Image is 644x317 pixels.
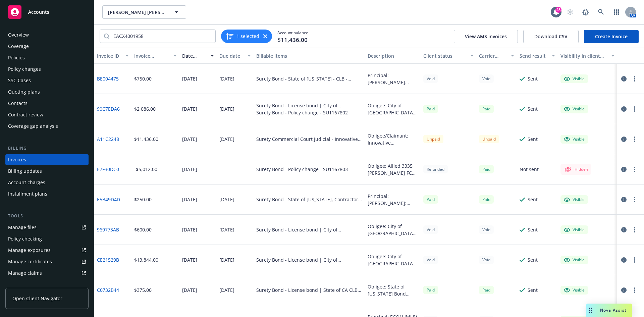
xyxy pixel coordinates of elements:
[277,30,308,42] span: Account balance
[97,136,119,143] a: A11C2248
[520,52,548,59] div: Send result
[256,75,362,82] div: Surety Bond - State of [US_STATE] - CLB - EACX4001958
[8,121,58,131] div: Coverage gap analysis
[610,5,623,19] a: Switch app
[476,48,517,64] button: Carrier status
[564,197,585,203] div: Visible
[365,48,421,64] button: Description
[520,166,539,173] div: Not sent
[523,30,579,43] button: Download CSV
[5,177,89,188] a: Account charges
[5,166,89,176] a: Billing updates
[108,9,166,16] span: [PERSON_NAME] [PERSON_NAME], Inc.
[586,304,595,317] div: Drag to move
[528,75,538,82] div: Sent
[8,87,40,97] div: Quoting plans
[256,226,362,233] div: Surety Bond - License bond | City of [GEOGRAPHIC_DATA]/[GEOGRAPHIC_DATA] - SU1167791
[423,225,438,234] div: Void
[8,154,26,165] div: Invoices
[8,268,42,278] div: Manage claims
[560,52,607,59] div: Visibility in client dash
[479,195,494,204] span: Paid
[479,105,494,113] div: Paid
[564,165,588,173] div: Hidden
[368,102,418,116] div: Obligee: City of [GEOGRAPHIC_DATA][PERSON_NAME] Amount: $1,384,350.00 Encroachment Permit Locatio...
[8,166,42,176] div: Billing updates
[182,256,197,263] div: [DATE]
[219,256,234,263] div: [DATE]
[479,165,494,173] div: Paid
[528,136,538,143] div: Sent
[256,109,362,116] div: Surety Bond - Policy change - SU1167802
[564,227,585,233] div: Visible
[8,256,52,267] div: Manage certificates
[182,105,197,112] div: [DATE]
[179,48,217,64] button: Date issued
[479,286,494,294] div: Paid
[454,30,518,43] button: View AMS invoices
[97,256,119,263] a: CE21529B
[423,74,438,83] div: Void
[277,36,308,44] span: $11,436.00
[97,226,119,233] a: 969773AB
[600,307,627,313] span: Nova Assist
[528,196,538,203] div: Sent
[134,105,156,112] div: $2,086.00
[584,30,639,43] a: Create Invoice
[5,52,89,63] a: Policies
[5,3,89,21] a: Accounts
[219,105,234,112] div: [DATE]
[368,52,418,59] div: Description
[8,279,40,290] div: Manage BORs
[256,166,348,173] div: Surety Bond - Policy change - SU1167803
[97,196,120,203] a: E5B49D4D
[5,213,89,219] div: Tools
[8,233,42,244] div: Policy checking
[5,256,89,267] a: Manage certificates
[368,193,418,207] div: Principal: [PERSON_NAME]: State of [US_STATE], Contractors State License Board Bond Amount: $25,0...
[254,48,365,64] button: Billable items
[256,256,362,263] div: Surety Bond - License bond | City of [GEOGRAPHIC_DATA][PERSON_NAME]/Tasman Eas - SU1167802
[423,195,438,204] span: Paid
[256,52,362,59] div: Billable items
[5,121,89,131] a: Coverage gap analysis
[479,52,507,59] div: Carrier status
[97,75,119,82] a: BE004475
[517,48,558,64] button: Send result
[104,34,109,39] svg: Search
[134,226,152,233] div: $600.00
[5,145,89,152] div: Billing
[182,286,197,294] div: [DATE]
[8,109,43,120] div: Contract review
[479,74,494,83] div: Void
[5,64,89,74] a: Policy changes
[579,5,592,19] a: Report a Bug
[134,166,157,173] div: -$5,012.00
[219,196,234,203] div: [DATE]
[182,196,197,203] div: [DATE]
[134,196,152,203] div: $250.00
[94,48,131,64] button: Invoice ID
[5,41,89,52] a: Coverage
[5,30,89,40] a: Overview
[182,75,197,82] div: [DATE]
[5,245,89,256] a: Manage exposures
[134,286,152,294] div: $375.00
[219,166,221,173] div: -
[5,87,89,97] a: Quoting plans
[219,286,234,294] div: [DATE]
[5,75,89,86] a: SSC Cases
[226,32,259,40] button: 1 selected
[134,136,158,143] div: $11,436.00
[423,105,438,113] span: Paid
[8,177,45,188] div: Account charges
[8,41,29,52] div: Coverage
[5,279,89,290] a: Manage BORs
[5,268,89,278] a: Manage claims
[423,286,438,294] div: Paid
[368,253,418,267] div: Obligee: City of [GEOGRAPHIC_DATA][PERSON_NAME] Amount: $1,384,350.00 Encroachment Permit Locatio...
[479,256,494,264] div: Void
[8,52,25,63] div: Policies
